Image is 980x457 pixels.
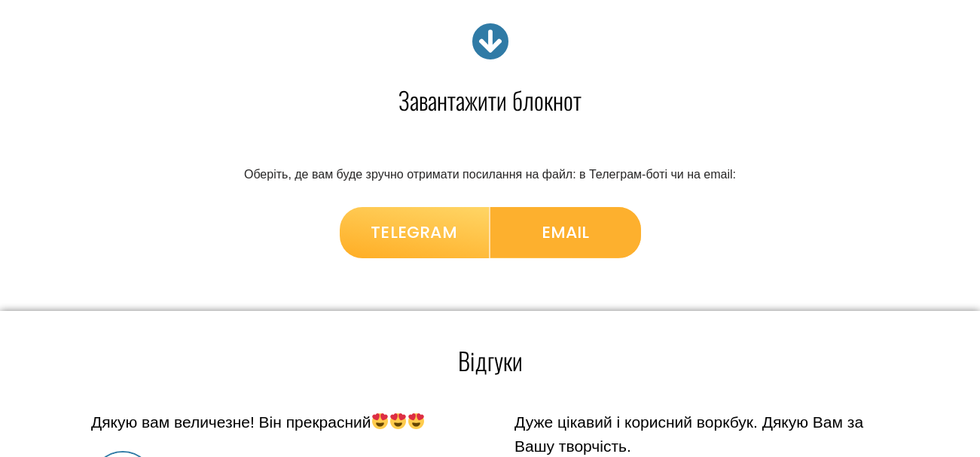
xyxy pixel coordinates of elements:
img: 😍 [372,413,388,429]
a: TELEGRAM [340,207,490,257]
span: TELEGRAM [371,218,457,246]
h4: Завантажити блокнот [69,88,912,112]
img: 😍 [389,413,405,429]
p: Оберіть, де вам буде зручно отримати посилання на файл: в Телеграм-боті чи на email: [76,164,905,184]
span: EMAIL [542,218,590,246]
a: EMAIL [490,207,641,257]
div: Дякую вам величезне! Він прекрасний [91,410,466,434]
h4: Відгуки [61,349,920,373]
img: 😍 [408,413,423,429]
